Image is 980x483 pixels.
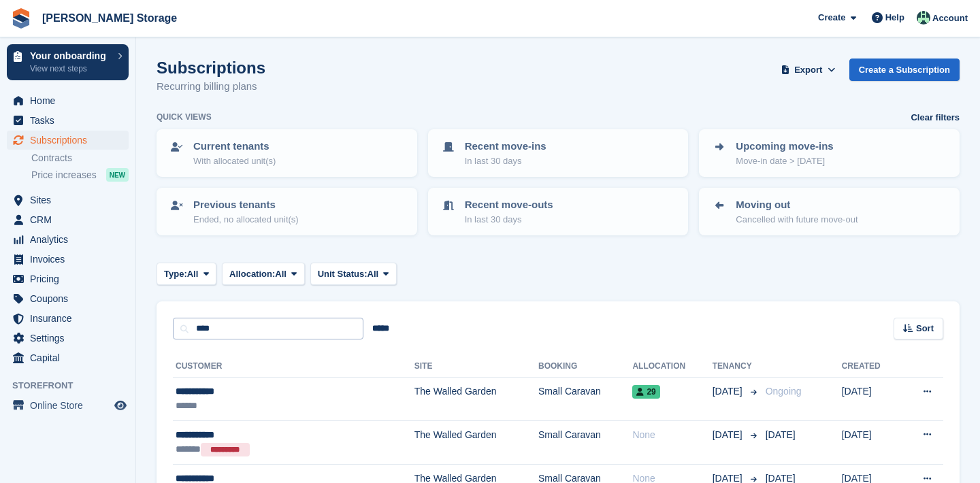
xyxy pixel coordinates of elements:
td: [DATE] [842,378,900,421]
td: [DATE] [842,420,900,465]
span: [DATE] [766,429,796,440]
td: The Walled Garden [414,378,538,421]
a: menu [7,250,129,269]
span: Home [30,91,112,110]
span: CRM [30,210,112,229]
span: Export [794,63,822,77]
a: Upcoming move-ins Move-in date > [DATE] [700,131,958,176]
a: Current tenants With allocated unit(s) [158,131,416,176]
a: menu [7,269,129,288]
a: [PERSON_NAME] Storage [37,7,182,29]
a: menu [7,91,129,110]
a: menu [7,111,129,130]
a: Create a Subscription [849,59,960,81]
a: Previous tenants Ended, no allocated unit(s) [158,189,416,234]
span: Allocation: [229,267,275,281]
span: Coupons [30,289,112,308]
span: All [187,267,199,281]
a: Clear filters [911,111,960,124]
p: View next steps [30,63,111,75]
span: Type: [164,267,187,281]
th: Tenancy [713,356,760,378]
a: Preview store [112,397,129,414]
a: Contracts [31,152,129,165]
img: stora-icon-8386f47178a22dfd0bd8f6a31ec36ba5ce8667c1dd55bd0f319d3a0aa187defe.svg [11,8,31,29]
span: Invoices [30,250,112,269]
span: Ongoing [766,386,802,397]
p: Recurring billing plans [157,79,265,95]
th: Booking [538,356,632,378]
span: Tasks [30,111,112,130]
p: Cancelled with future move-out [736,213,857,227]
td: The Walled Garden [414,420,538,465]
a: menu [7,309,129,328]
p: Recent move-ins [465,139,546,154]
th: Created [842,356,900,378]
th: Allocation [632,356,712,378]
span: All [275,267,287,281]
p: Recent move-outs [465,197,553,213]
span: [DATE] [713,428,745,442]
p: Current tenants [193,139,276,154]
a: Recent move-ins In last 30 days [429,131,687,176]
span: Sort [916,322,934,335]
span: [DATE] [713,384,745,399]
button: Export [779,59,838,81]
div: None [632,428,712,442]
span: Storefront [12,379,135,393]
th: Site [414,356,538,378]
span: Analytics [30,230,112,249]
a: menu [7,230,129,249]
span: Help [885,11,904,24]
span: Price increases [31,169,97,182]
a: Price increases NEW [31,167,129,182]
h1: Subscriptions [157,59,265,77]
span: Subscriptions [30,131,112,150]
td: Small Caravan [538,420,632,465]
p: Previous tenants [193,197,299,213]
a: menu [7,210,129,229]
img: Nicholas Pain [917,11,930,24]
a: menu [7,348,129,367]
a: menu [7,131,129,150]
p: With allocated unit(s) [193,154,276,168]
h6: Quick views [157,111,212,123]
button: Type: All [157,263,216,285]
span: Settings [30,329,112,348]
a: menu [7,329,129,348]
p: Moving out [736,197,857,213]
button: Unit Status: All [310,263,397,285]
td: Small Caravan [538,378,632,421]
span: Create [818,11,845,24]
span: All [367,267,379,281]
span: Sites [30,190,112,210]
a: menu [7,190,129,210]
p: Ended, no allocated unit(s) [193,213,299,227]
button: Allocation: All [222,263,305,285]
span: Online Store [30,396,112,415]
a: menu [7,289,129,308]
a: Recent move-outs In last 30 days [429,189,687,234]
a: menu [7,396,129,415]
p: In last 30 days [465,213,553,227]
span: Unit Status: [318,267,367,281]
p: In last 30 days [465,154,546,168]
p: Upcoming move-ins [736,139,833,154]
a: Moving out Cancelled with future move-out [700,189,958,234]
th: Customer [173,356,414,378]
div: NEW [106,168,129,182]
span: Capital [30,348,112,367]
span: Account [932,12,968,25]
p: Your onboarding [30,51,111,61]
span: 29 [632,385,659,399]
span: Pricing [30,269,112,288]
span: Insurance [30,309,112,328]
p: Move-in date > [DATE] [736,154,833,168]
a: Your onboarding View next steps [7,44,129,80]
